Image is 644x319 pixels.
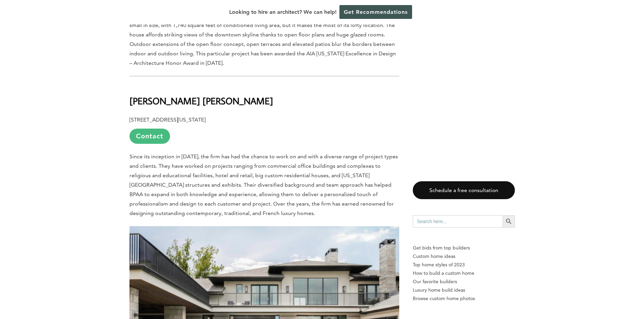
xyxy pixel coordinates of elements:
[339,5,412,19] a: Get Recommendations
[129,116,206,123] b: [STREET_ADDRESS][US_STATE]
[413,244,515,252] p: Get bids from top builders
[129,153,398,216] span: Since its inception in [DATE], the firm has had the chance to work on and with a diverse range of...
[413,286,515,294] a: Luxury home build ideas
[413,215,503,228] input: Search here...
[413,294,515,303] a: Browse custom home photos
[505,218,512,225] svg: Search
[413,277,515,286] a: Our favorite builders
[413,269,515,277] a: How to build a custom home
[413,261,515,269] a: Top home styles of 2023
[413,181,515,199] a: Schedule a free consultation
[129,95,273,107] b: [PERSON_NAME] [PERSON_NAME]
[129,129,170,144] a: Contact
[413,252,515,261] a: Custom home ideas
